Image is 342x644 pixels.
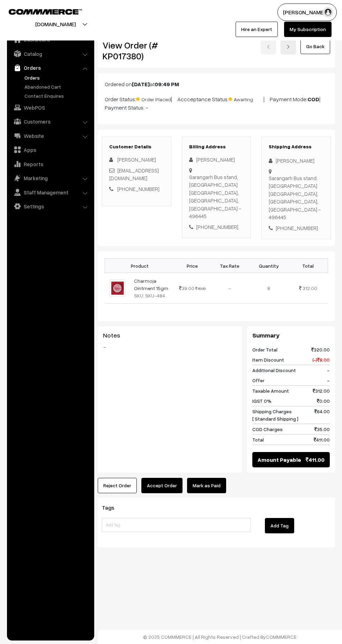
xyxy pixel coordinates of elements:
[317,397,330,405] span: 0.00
[141,478,183,493] button: Accept Order
[134,278,168,291] a: Charmoja Ointment 15gm
[314,425,330,433] span: 35.00
[267,285,270,291] span: 8
[9,186,92,199] a: Staff Management
[102,504,123,511] span: Tags
[229,94,263,103] span: Awaiting
[9,9,82,14] img: COMMMERCE
[252,377,265,384] span: Offer
[189,144,244,150] h3: Billing Address
[105,259,175,273] th: Product
[134,292,171,299] div: SKU: SKU-484
[252,387,289,394] span: Taxable Amount
[252,332,330,339] h3: Summary
[303,285,317,291] span: 312.00
[11,15,100,33] button: [DOMAIN_NAME]
[9,129,92,142] a: Website
[277,3,337,21] button: [PERSON_NAME]
[9,200,92,213] a: Settings
[117,156,156,163] span: [PERSON_NAME]
[117,186,159,192] a: [PHONE_NUMBER]
[105,94,328,112] p: Order Status: | Accceptance Status: | Payment Mode: | Payment Status: -
[9,143,92,156] a: Apps
[9,7,70,15] a: COMMMERCE
[300,39,330,54] a: Go Back
[269,174,324,221] div: Sarangarh Bus stand, [GEOGRAPHIC_DATA] [GEOGRAPHIC_DATA], [GEOGRAPHIC_DATA], [GEOGRAPHIC_DATA] - ...
[189,223,244,231] div: [PHONE_NUMBER]
[9,101,92,114] a: WebPOS
[306,456,325,464] span: 411.00
[286,45,290,49] img: right-arrow.png
[189,173,244,220] div: Sarangarh Bus stand, [GEOGRAPHIC_DATA] [GEOGRAPHIC_DATA], [GEOGRAPHIC_DATA], [GEOGRAPHIC_DATA] - ...
[269,144,324,150] h3: Shipping Address
[252,356,284,363] span: Item Discount
[210,273,249,304] td: -
[252,397,272,405] span: IGST 0%
[323,7,333,17] img: user
[179,285,194,291] span: 39.00
[249,259,288,273] th: Quantity
[105,80,328,88] p: Ordered on at
[109,167,159,182] a: [EMAIL_ADDRESS][DOMAIN_NAME]
[252,346,277,353] span: Order Total
[252,436,264,443] span: Total
[195,286,206,291] strike: 40.00
[9,47,92,60] a: Catalog
[252,408,298,422] span: Shipping Charges [ Standard Shipping ]
[23,92,92,99] a: Contact Enquires
[327,367,330,374] span: -
[311,346,330,353] span: 320.00
[23,83,92,90] a: Abandoned Cart
[307,96,319,103] b: COD
[269,224,324,232] div: [PHONE_NUMBER]
[103,332,237,339] h3: Notes
[314,408,330,422] span: 64.00
[109,144,164,150] h3: Customer Details
[187,478,226,493] a: Mark as Paid
[132,81,150,88] b: [DATE]
[327,377,330,384] span: -
[23,74,92,81] a: Orders
[189,156,244,164] div: [PERSON_NAME]
[265,518,294,533] button: Add Tag
[109,280,126,297] img: CHARMOJA.jpg
[266,634,297,640] a: COMMMERCE
[9,158,92,170] a: Reports
[9,61,92,74] a: Orders
[312,356,330,363] span: (-) 8.00
[258,456,301,464] span: Amount Payable
[313,387,330,394] span: 312.00
[9,172,92,184] a: Marketing
[236,22,278,37] a: Hire an Expert
[175,259,210,273] th: Price
[9,115,92,128] a: Customers
[136,94,171,103] span: Order Placed
[314,436,330,443] span: 411.00
[155,81,179,88] b: 09:49 PM
[103,40,171,61] h2: View Order (# KP017380)
[288,259,328,273] th: Total
[98,478,137,493] button: Reject Order
[102,518,251,532] input: Add Tag
[98,630,342,644] footer: © 2025 COMMMERCE | All Rights Reserved | Crafted By
[269,157,324,165] div: [PERSON_NAME]
[252,367,296,374] span: Additional Discount
[284,22,332,37] a: My Subscription
[252,425,283,433] span: COD Charges
[210,259,249,273] th: Tax Rate
[103,343,237,351] blockquote: -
